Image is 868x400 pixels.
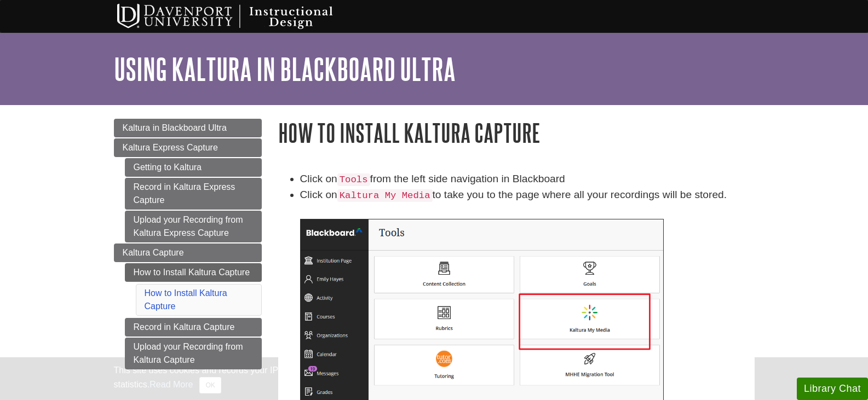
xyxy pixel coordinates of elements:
[114,119,262,369] div: Guide Page Menu
[114,138,262,157] a: Kaltura Express Capture
[300,171,755,187] li: Click on from the left side navigation in Blackboard
[123,248,184,257] span: Kaltura Capture
[797,378,868,400] button: Library Chat
[125,211,262,242] a: Upload your Recording from Kaltura Express Capture
[125,338,262,369] a: Upload your Recording from Kaltura Capture
[125,318,262,337] a: Record in Kaltura Capture
[123,123,227,132] span: Kaltura in Blackboard Ultra
[125,178,262,210] a: Record in Kaltura Express Capture
[125,263,262,282] a: How to Install Kaltura Capture
[125,158,262,177] a: Getting to Kaltura
[337,173,370,186] code: Tools
[337,189,433,202] code: Kaltura My Media
[108,3,371,30] img: Davenport University Instructional Design
[114,119,262,137] a: Kaltura in Blackboard Ultra
[123,143,218,152] span: Kaltura Express Capture
[278,119,755,147] h1: How to Install Kaltura Capture
[114,52,456,86] a: Using Kaltura in Blackboard Ultra
[145,288,227,311] a: How to Install Kaltura Capture
[114,244,262,262] a: Kaltura Capture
